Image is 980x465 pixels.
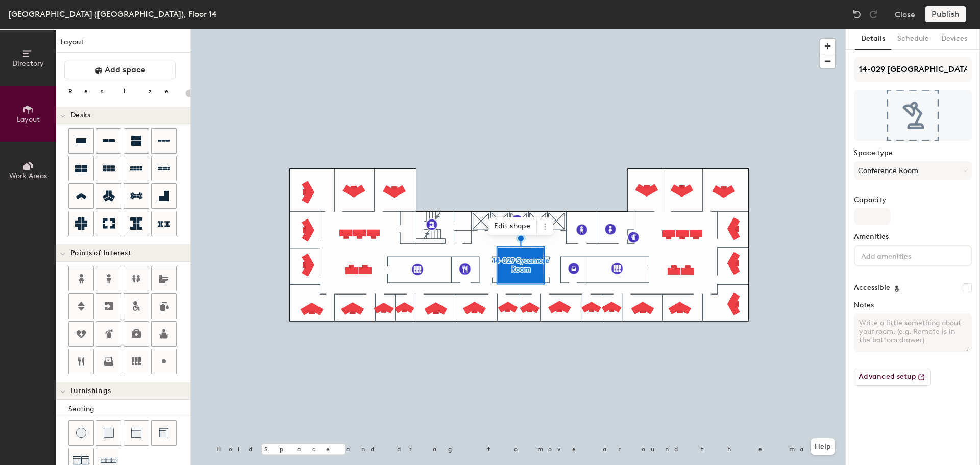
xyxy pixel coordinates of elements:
[8,8,217,20] div: [GEOGRAPHIC_DATA] ([GEOGRAPHIC_DATA]), Floor 14
[68,404,190,415] div: Seating
[854,161,972,180] button: Conference Room
[151,420,177,446] button: Couch (corner)
[17,115,40,124] span: Layout
[105,65,145,75] span: Add space
[852,9,862,19] img: Undo
[9,172,47,180] span: Work Areas
[488,217,537,235] span: Edit shape
[868,9,878,19] img: Redo
[76,428,86,438] img: Stool
[854,301,972,309] label: Notes
[159,428,169,438] img: Couch (corner)
[70,387,111,395] span: Furnishings
[124,420,149,446] button: Couch (middle)
[68,87,181,95] div: Resize
[854,196,972,204] label: Capacity
[935,29,973,50] button: Devices
[56,37,190,53] h1: Layout
[854,90,972,141] img: The space named 14-029 Sycamore Room
[811,438,835,455] button: Help
[855,29,891,50] button: Details
[68,420,94,446] button: Stool
[854,233,972,241] label: Amenities
[854,284,890,292] label: Accessible
[854,149,972,157] label: Space type
[854,369,931,386] button: Advanced setup
[895,6,915,22] button: Close
[70,111,90,119] span: Desks
[104,428,114,438] img: Cushion
[131,428,141,438] img: Couch (middle)
[12,59,44,68] span: Directory
[70,249,131,257] span: Points of Interest
[891,29,935,50] button: Schedule
[96,420,121,446] button: Cushion
[859,249,951,261] input: Add amenities
[64,61,176,79] button: Add space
